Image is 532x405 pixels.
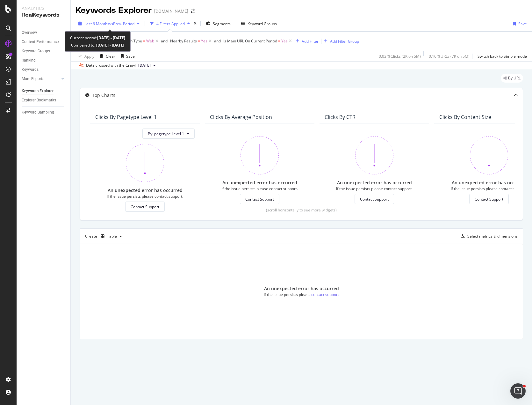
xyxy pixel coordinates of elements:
div: Data crossed with the Crawl [86,63,136,68]
span: Last 6 Months [84,21,109,26]
div: Clicks By Content Size [439,114,491,120]
button: Keyword Groups [239,18,279,29]
div: contact support [311,292,339,297]
div: Keyword Groups [248,21,277,26]
a: Keyword Sampling [22,109,66,116]
a: Content Performance [22,39,66,45]
span: Yes [201,37,207,46]
button: Contact Support [469,194,509,204]
b: [DATE] - [DATE] [97,35,125,40]
div: Current period: [70,34,125,41]
div: 0.16 % URLs ( 7K on 5M ) [429,54,470,59]
button: Add Filter [293,37,319,45]
div: Switch back to Simple mode [478,54,527,59]
div: Keywords Explorer [76,5,152,16]
div: If the issue persists please contact support. [107,194,183,199]
div: Select metrics & dimensions [467,233,518,239]
div: Create [85,231,125,241]
a: Explorer Bookmarks [22,97,66,104]
div: An unexpected error has occurred [108,187,183,194]
a: Ranking [22,57,66,64]
button: Contact Support [125,202,165,212]
span: = [143,38,145,44]
div: An unexpected error has occurred [264,285,339,292]
span: By URL [508,76,521,80]
div: Keyword Sampling [22,109,54,116]
span: Segments [213,21,231,26]
button: Clear [97,51,115,61]
div: (scroll horizontally to see more widgets) [88,207,515,213]
button: Switch back to Simple mode [475,51,527,61]
div: and [214,38,221,44]
img: 370bne1z.png [470,136,508,174]
span: By: pagetype Level 1 [148,131,184,136]
button: and [161,38,168,44]
a: Overview [22,29,66,36]
span: Web [146,37,154,46]
span: Search Type [120,38,142,44]
div: Add Filter Group [330,39,359,44]
img: 370bne1z.png [355,136,393,174]
div: Save [518,21,527,26]
div: Clicks By CTR [325,114,356,120]
div: Top Charts [92,92,115,99]
div: Contact Support [131,204,159,210]
button: Contact Support [355,194,394,204]
div: Clear [106,54,115,59]
div: legacy label [501,74,523,83]
div: 4 Filters Applied [156,21,185,26]
div: Keyword Groups [22,48,50,55]
div: Clicks By Average Position [210,114,272,120]
span: Is Main URL On Current Period [223,38,277,44]
button: 4 Filters Applied [147,18,192,29]
div: times [192,20,198,27]
div: Clicks By pagetype Level 1 [95,114,157,120]
span: = [198,38,200,44]
button: Apply [76,51,94,61]
div: Add Filter [302,39,319,44]
div: 0.03 % Clicks ( 2K on 5M ) [379,54,421,59]
button: By: pagetype Level 1 [142,129,195,139]
button: Add Filter Group [321,37,359,45]
span: 2025 Sep. 6th [138,63,151,68]
button: Save [510,18,527,29]
div: Ranking [22,57,36,64]
a: Keyword Groups [22,48,66,55]
div: If the issue persists please contact support. [336,186,413,191]
div: Overview [22,29,37,36]
span: Yes [281,37,288,46]
div: RealKeywords [22,11,65,19]
img: 370bne1z.png [241,136,279,174]
b: [DATE] - [DATE] [95,42,124,48]
div: If the issue persists please contact support. [451,186,527,191]
div: Compared to: [71,41,124,49]
span: Nearby Results [170,38,197,44]
div: Apply [84,54,94,59]
button: Segments [203,18,233,29]
div: arrow-right-arrow-left [191,9,195,13]
button: [DATE] [136,62,158,69]
div: Explorer Bookmarks [22,97,56,104]
div: [DOMAIN_NAME] [154,8,188,14]
span: = [278,38,280,44]
button: Select metrics & dimensions [458,232,518,240]
button: Last 6 MonthsvsPrev. Period [76,18,142,29]
a: More Reports [22,76,60,82]
button: Contact Support [240,194,279,204]
button: Table [98,231,125,241]
div: Contact Support [360,196,389,202]
a: Keywords Explorer [22,88,66,94]
img: 370bne1z.png [126,144,164,182]
div: If the issue persists please contact support. [221,186,298,191]
div: An unexpected error has occurred [452,180,527,186]
div: Save [126,54,135,59]
div: Analytics [22,5,65,11]
span: vs Prev. Period [109,21,134,26]
div: More Reports [22,76,44,82]
div: An unexpected error has occurred [222,180,297,186]
div: Keywords Explorer [22,88,54,94]
div: Content Performance [22,39,59,45]
button: Save [118,51,135,61]
div: An unexpected error has occurred [337,180,412,186]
